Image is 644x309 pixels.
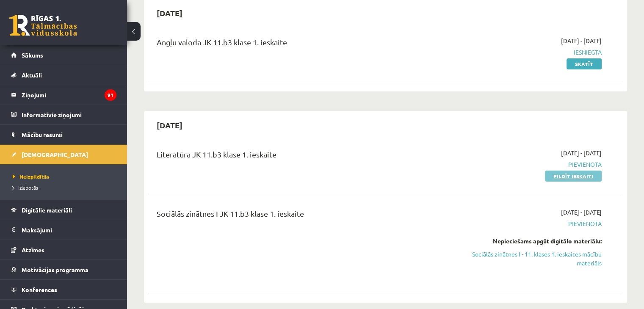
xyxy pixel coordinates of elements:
[22,246,44,254] span: Atzīmes
[561,36,602,45] span: [DATE] - [DATE]
[561,208,602,217] span: [DATE] - [DATE]
[462,48,602,57] span: Iesniegta
[22,85,116,105] legend: Ziņojumi
[462,250,602,268] a: Sociālās zinātnes I - 11. klases 1. ieskaites mācību materiāls
[11,200,116,220] a: Digitālie materiāli
[11,85,116,105] a: Ziņojumi91
[11,45,116,65] a: Sākums
[561,149,602,157] span: [DATE] - [DATE]
[11,125,116,144] a: Mācību resursi
[567,58,602,69] a: Skatīt
[13,173,50,180] span: Neizpildītās
[11,260,116,279] a: Motivācijas programma
[11,280,116,299] a: Konferences
[157,208,449,223] div: Sociālās zinātnes I JK 11.b3 klase 1. ieskaite
[13,184,38,191] span: Izlabotās
[22,105,116,124] legend: Informatīvie ziņojumi
[462,219,602,228] span: Pievienota
[105,89,116,101] i: 91
[148,115,191,135] h2: [DATE]
[545,171,602,182] a: Pildīt ieskaiti
[157,36,449,52] div: Angļu valoda JK 11.b3 klase 1. ieskaite
[22,266,88,273] span: Motivācijas programma
[11,240,116,259] a: Atzīmes
[22,151,88,158] span: [DEMOGRAPHIC_DATA]
[22,51,43,59] span: Sākums
[157,149,449,164] div: Literatūra JK 11.b3 klase 1. ieskaite
[22,71,42,79] span: Aktuāli
[22,220,116,240] legend: Maksājumi
[148,3,191,23] h2: [DATE]
[22,206,72,214] span: Digitālie materiāli
[9,15,77,36] a: Rīgas 1. Tālmācības vidusskola
[13,173,119,180] a: Neizpildītās
[11,220,116,240] a: Maksājumi
[11,145,116,164] a: [DEMOGRAPHIC_DATA]
[22,286,57,293] span: Konferences
[11,65,116,85] a: Aktuāli
[11,105,116,124] a: Informatīvie ziņojumi
[462,237,602,246] div: Nepieciešams apgūt digitālo materiālu:
[462,160,602,169] span: Pievienota
[22,131,63,138] span: Mācību resursi
[13,184,119,191] a: Izlabotās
